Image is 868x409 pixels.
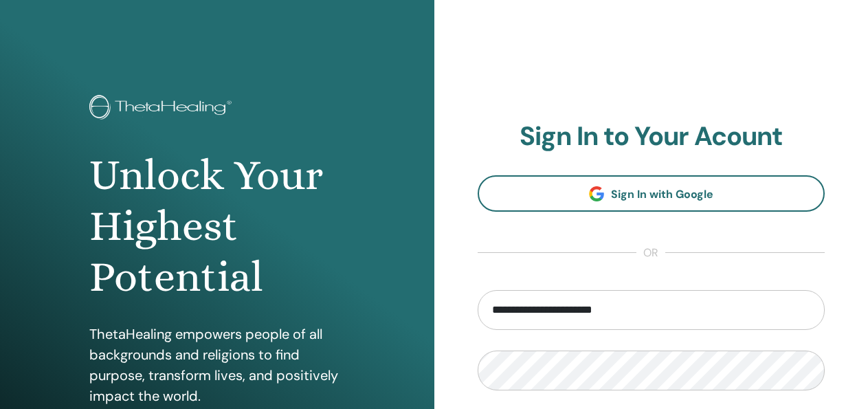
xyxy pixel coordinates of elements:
[89,324,344,406] p: ThetaHealing empowers people of all backgrounds and religions to find purpose, transform lives, a...
[89,150,344,303] h1: Unlock Your Highest Potential
[611,187,713,201] span: Sign In with Google
[478,121,825,153] h2: Sign In to Your Acount
[636,245,665,261] span: or
[478,175,825,212] a: Sign In with Google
